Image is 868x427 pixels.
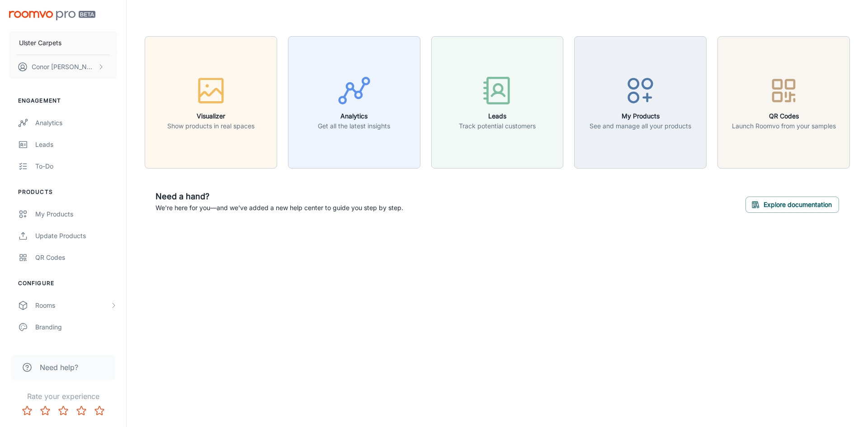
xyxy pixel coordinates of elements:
[431,97,564,106] a: LeadsTrack potential customers
[431,36,564,169] button: LeadsTrack potential customers
[459,121,536,131] p: Track potential customers
[35,253,117,263] div: QR Codes
[288,36,420,169] button: AnalyticsGet all the latest insights
[574,97,707,106] a: My ProductsSee and manage all your products
[318,111,390,121] h6: Analytics
[288,97,420,106] a: AnalyticsGet all the latest insights
[745,199,839,208] a: Explore documentation
[19,38,61,48] p: Ulster Carpets
[732,111,836,121] h6: QR Codes
[590,111,691,121] h6: My Products
[745,197,839,213] button: Explore documentation
[32,62,95,72] p: Conor [PERSON_NAME]
[459,111,536,121] h6: Leads
[156,190,403,203] h6: Need a hand?
[167,111,255,121] h6: Visualizer
[167,121,255,131] p: Show products in real spaces
[35,140,117,150] div: Leads
[35,231,117,241] div: Update Products
[145,36,277,169] button: VisualizerShow products in real spaces
[9,31,117,55] button: Ulster Carpets
[35,118,117,128] div: Analytics
[732,121,836,131] p: Launch Roomvo from your samples
[318,121,390,131] p: Get all the latest insights
[35,161,117,171] div: To-do
[574,36,707,169] button: My ProductsSee and manage all your products
[35,209,117,219] div: My Products
[156,203,403,213] p: We're here for you—and we've added a new help center to guide you step by step.
[717,97,850,106] a: QR CodesLaunch Roomvo from your samples
[9,11,95,20] img: Roomvo PRO Beta
[717,36,850,169] button: QR CodesLaunch Roomvo from your samples
[590,121,691,131] p: See and manage all your products
[9,55,117,79] button: Conor [PERSON_NAME]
